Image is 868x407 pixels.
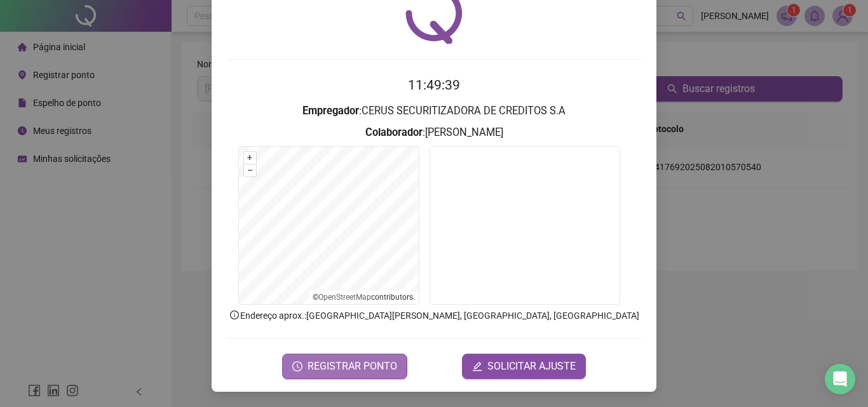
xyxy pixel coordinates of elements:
a: OpenStreetMap [318,293,371,302]
button: + [244,152,256,164]
span: clock-circle [292,361,302,371]
strong: Colaborador [365,126,423,138]
span: SOLICITAR AJUSTE [487,359,576,374]
strong: Empregador [302,105,359,117]
button: editSOLICITAR AJUSTE [462,354,586,379]
time: 11:49:39 [408,77,460,93]
span: edit [472,361,482,371]
div: Open Intercom Messenger [825,364,855,394]
span: REGISTRAR PONTO [308,359,397,374]
li: © contributors. [313,293,415,302]
button: – [244,164,256,177]
button: REGISTRAR PONTO [282,354,407,379]
p: Endereço aprox. : [GEOGRAPHIC_DATA][PERSON_NAME], [GEOGRAPHIC_DATA], [GEOGRAPHIC_DATA] [227,309,641,323]
h3: : [PERSON_NAME] [227,124,641,141]
span: info-circle [229,309,240,321]
h3: : CERUS SECURITIZADORA DE CREDITOS S.A [227,103,641,119]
